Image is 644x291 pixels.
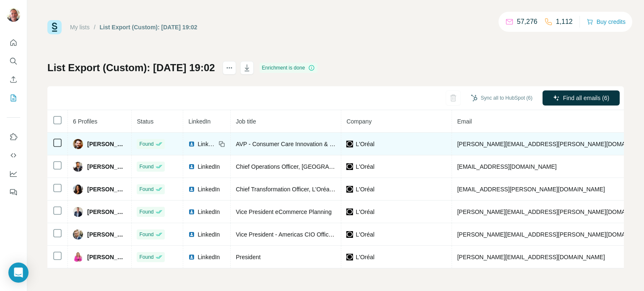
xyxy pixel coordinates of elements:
[87,162,126,171] span: [PERSON_NAME]
[236,186,393,193] span: Chief Transformation Officer, L'Oréal [GEOGRAPHIC_DATA]
[7,90,20,106] button: My lists
[100,23,197,31] div: List Export (Custom): [DATE] 19:02
[70,24,90,31] a: My lists
[139,185,153,193] span: Found
[197,162,220,171] span: LinkedIn
[346,186,353,193] img: company-logo
[139,231,153,238] span: Found
[94,23,96,31] li: /
[137,118,153,125] span: Status
[236,163,363,170] span: Chief Operations Officer, [GEOGRAPHIC_DATA]
[457,163,556,170] span: [EMAIL_ADDRESS][DOMAIN_NAME]
[346,163,353,170] img: company-logo
[73,207,83,217] img: Avatar
[457,118,472,125] span: Email
[188,231,195,238] img: LinkedIn logo
[457,186,605,193] span: [EMAIL_ADDRESS][PERSON_NAME][DOMAIN_NAME]
[73,184,83,194] img: Avatar
[556,17,573,27] p: 1,112
[517,17,538,27] p: 57,276
[7,166,20,181] button: Dashboard
[7,72,20,87] button: Enrich CSV
[139,253,153,261] span: Found
[236,141,359,147] span: AVP - Consumer Care Innovation & Intelligence
[465,92,538,104] button: Sync all to HubSpot (6)
[188,118,210,125] span: LinkedIn
[139,140,153,148] span: Found
[543,90,620,106] button: Find all emails (6)
[7,148,20,163] button: Use Surfe API
[236,209,332,215] span: Vice President eCommerce Planning
[197,208,220,216] span: LinkedIn
[197,230,220,239] span: LinkedIn
[236,118,256,125] span: Job title
[73,139,83,149] img: Avatar
[87,185,126,193] span: [PERSON_NAME]
[87,208,126,216] span: [PERSON_NAME]
[188,254,195,260] img: LinkedIn logo
[346,118,371,125] span: Company
[197,140,216,148] span: LinkedIn
[236,231,378,238] span: Vice President - Americas CIO Office & Transformation
[73,118,97,125] span: 6 Profiles
[7,185,20,200] button: Feedback
[356,253,374,261] span: L'Oréal
[87,253,126,261] span: [PERSON_NAME]
[197,185,220,193] span: LinkedIn
[563,94,609,102] span: Find all emails (6)
[139,208,153,216] span: Found
[8,263,29,283] div: Open Intercom Messenger
[356,140,374,148] span: L'Oréal
[346,231,353,238] img: company-logo
[73,162,83,172] img: Avatar
[188,163,195,170] img: LinkedIn logo
[73,229,83,239] img: Avatar
[7,129,20,144] button: Use Surfe on LinkedIn
[87,230,126,239] span: [PERSON_NAME]
[188,186,195,193] img: LinkedIn logo
[47,61,215,75] h1: List Export (Custom): [DATE] 19:02
[188,141,195,147] img: LinkedIn logo
[457,254,605,260] span: [PERSON_NAME][EMAIL_ADDRESS][DOMAIN_NAME]
[356,230,374,239] span: L'Oréal
[47,20,62,34] img: Surfe Logo
[223,61,236,75] button: actions
[356,185,374,193] span: L'Oréal
[346,254,353,260] img: company-logo
[236,254,260,260] span: President
[7,35,20,50] button: Quick start
[73,252,83,262] img: Avatar
[346,209,353,215] img: company-logo
[356,162,374,171] span: L'Oréal
[7,8,20,22] img: Avatar
[587,16,626,28] button: Buy credits
[87,140,126,148] span: [PERSON_NAME]
[188,209,195,215] img: LinkedIn logo
[139,163,153,170] span: Found
[197,253,220,261] span: LinkedIn
[356,208,374,216] span: L'Oréal
[7,54,20,69] button: Search
[260,63,318,73] div: Enrichment is done
[346,141,353,147] img: company-logo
